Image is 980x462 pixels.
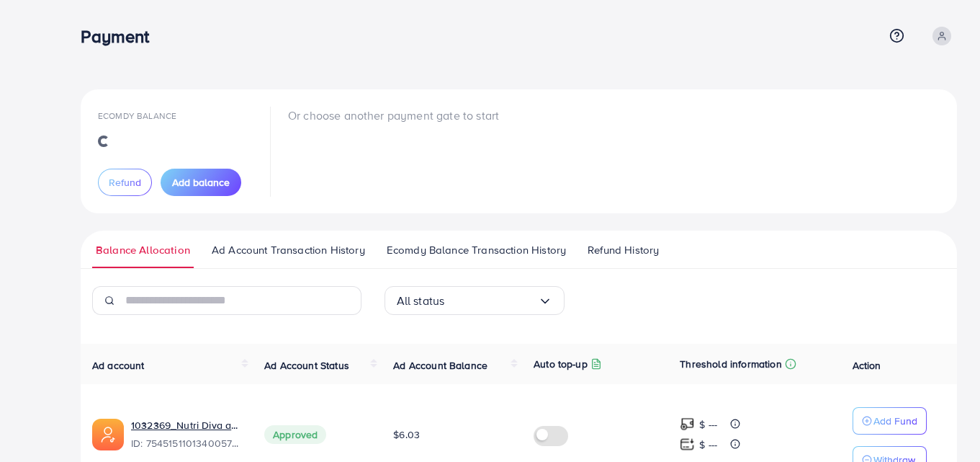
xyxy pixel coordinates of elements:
[680,437,695,452] img: top-up amount
[98,169,152,196] button: Refund
[98,110,176,122] span: Ecomdy Balance
[131,418,241,451] div: <span class='underline'>1032369_Nutri Diva ad acc 1_1756742432079</span></br>7545151101340057601
[264,358,349,373] span: Ad Account Status
[161,169,241,196] button: Add balance
[212,242,365,258] span: Ad Account Transaction History
[853,407,927,435] button: Add Fund
[699,436,717,453] p: $ ---
[172,175,230,190] span: Add balance
[109,175,141,190] span: Refund
[534,355,588,373] p: Auto top-up
[131,436,241,450] span: ID: 7545151101340057601
[81,26,161,47] h3: Payment
[385,286,565,315] div: Search for option
[699,416,717,433] p: $ ---
[680,355,781,373] p: Threshold information
[387,242,566,258] span: Ecomdy Balance Transaction History
[588,242,659,258] span: Refund History
[393,358,487,373] span: Ad Account Balance
[131,418,241,432] a: 1032369_Nutri Diva ad acc 1_1756742432079
[680,417,695,432] img: top-up amount
[873,412,917,430] p: Add Fund
[393,427,420,442] span: $6.03
[92,419,124,450] img: ic-ads-acc.e4c84228.svg
[264,425,326,444] span: Approved
[444,290,537,312] input: Search for option
[288,107,499,124] p: Or choose another payment gate to start
[397,290,445,312] span: All status
[96,242,190,258] span: Balance Allocation
[853,358,881,373] span: Action
[92,358,145,373] span: Ad account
